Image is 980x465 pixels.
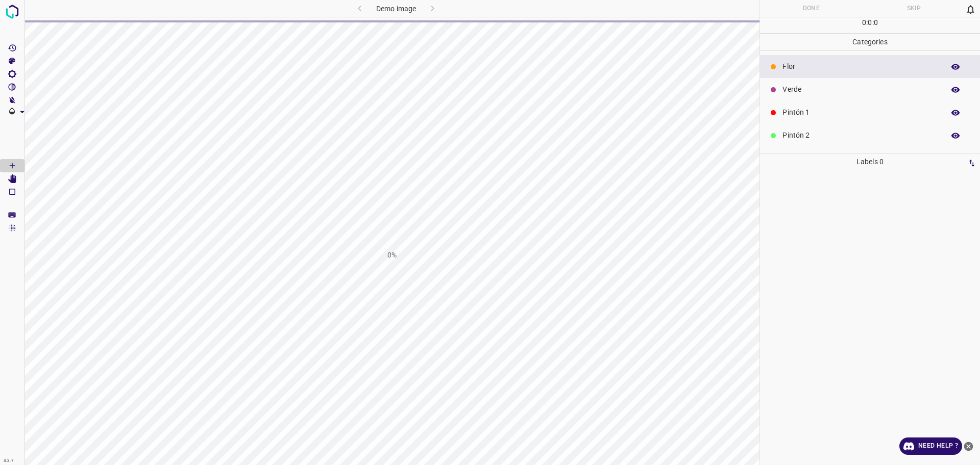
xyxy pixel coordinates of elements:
div: Pintón 3 [760,147,980,170]
h1: 0% [387,250,397,261]
img: logo [3,3,21,21]
p: Categories [760,34,980,50]
p: 0 [862,17,866,28]
p: Labels 0 [763,153,977,170]
button: close-help [962,437,975,455]
h6: Demo image [376,3,416,17]
p: Pintón 2 [782,130,939,141]
p: Pintón 1 [782,107,939,118]
div: Pintón 1 [760,101,980,124]
p: 0 [874,17,878,28]
div: Verde [760,78,980,101]
a: Need Help ? [899,437,962,455]
div: 4.3.7 [1,457,16,465]
p: 0 [868,17,872,28]
div: Pintón 2 [760,124,980,147]
p: Verde [782,84,939,95]
p: Flor [782,61,939,72]
div: Flor [760,55,980,78]
div: : : [862,17,878,33]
